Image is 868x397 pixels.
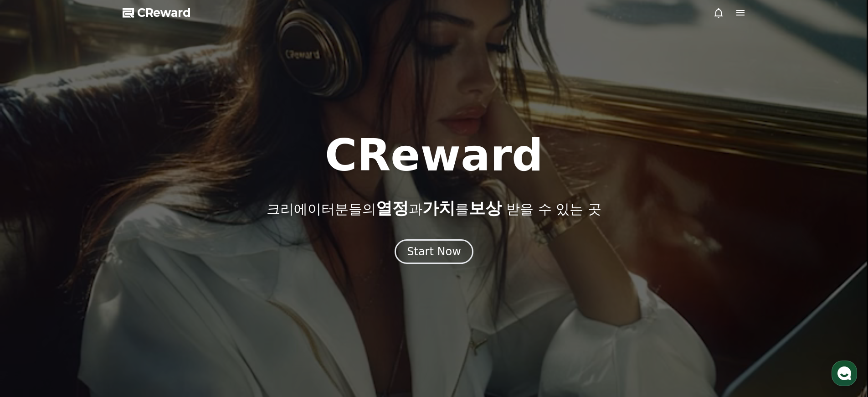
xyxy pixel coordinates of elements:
[376,199,409,217] span: 열정
[137,5,191,20] span: CReward
[422,199,455,217] span: 가치
[123,5,191,20] a: CReward
[395,248,473,257] a: Start Now
[325,134,543,177] h1: CReward
[395,239,473,264] button: Start Now
[407,244,461,259] div: Start Now
[267,199,601,217] p: 크리에이터분들의 과 를 받을 수 있는 곳
[469,199,502,217] span: 보상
